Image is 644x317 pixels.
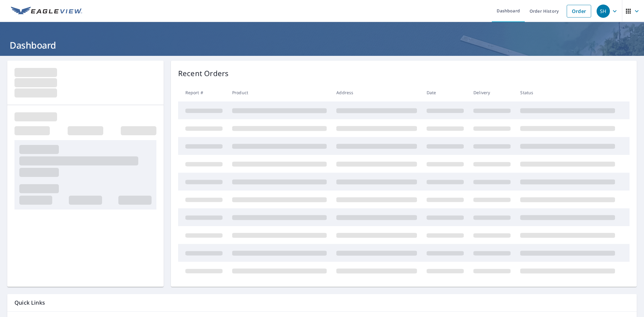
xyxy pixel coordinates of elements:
[7,39,637,51] h1: Dashboard
[227,84,332,101] th: Product
[332,84,422,101] th: Address
[469,84,515,101] th: Delivery
[567,5,591,18] a: Order
[178,68,229,79] p: Recent Orders
[597,5,610,18] div: SH
[178,84,227,101] th: Report #
[422,84,469,101] th: Date
[14,299,630,306] p: Quick Links
[11,7,82,16] img: EV Logo
[515,84,620,101] th: Status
